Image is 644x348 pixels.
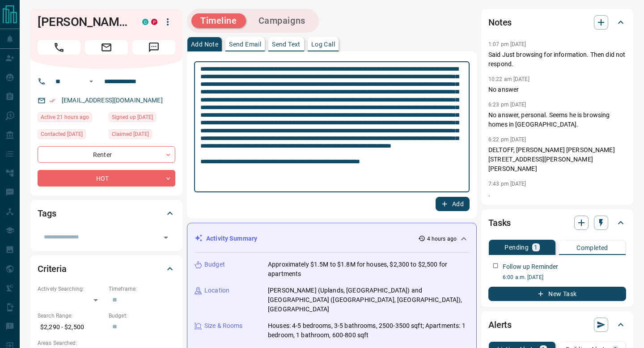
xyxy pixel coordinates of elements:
[204,286,229,295] p: Location
[38,320,104,335] p: $2,290 - $2,500
[191,41,218,47] p: Add Note
[38,262,67,276] h2: Criteria
[268,286,469,314] p: [PERSON_NAME] (Uplands, [GEOGRAPHIC_DATA]) and [GEOGRAPHIC_DATA] ([GEOGRAPHIC_DATA], [GEOGRAPHIC_...
[311,41,335,47] p: Log Call
[488,15,512,30] h2: Notes
[204,260,225,269] p: Budget
[38,258,175,280] div: Criteria
[191,13,246,28] button: Timeline
[427,235,457,243] p: 4 hours ago
[38,15,129,29] h1: [PERSON_NAME]
[488,41,526,47] p: 1:07 pm [DATE]
[488,50,626,69] p: Said Just browsing for information. Then did not respond.
[62,97,163,104] a: [EMAIL_ADDRESS][DOMAIN_NAME]
[195,230,469,247] div: Activity Summary4 hours ago
[38,40,80,55] span: Call
[41,113,89,122] span: Active 21 hours ago
[436,197,470,211] button: Add
[268,321,469,340] p: Houses: 4-5 bedrooms, 3-5 bathrooms, 2500-3500 sqft; Apartments: 1 bedroom, 1 bathroom, 600-800 sqft
[85,40,128,55] span: Email
[488,216,511,230] h2: Tasks
[488,318,512,332] h2: Alerts
[488,102,526,108] p: 6:23 pm [DATE]
[41,130,83,139] span: Contacted [DATE]
[132,40,175,55] span: Message
[38,339,175,347] p: Areas Searched:
[86,76,97,87] button: Open
[109,112,175,125] div: Tue Sep 02 2025
[488,12,626,33] div: Notes
[488,85,626,94] p: No answer
[109,129,175,142] div: Tue Sep 02 2025
[488,190,626,199] p: .
[38,112,104,125] div: Sun Sep 14 2025
[204,321,243,331] p: Size & Rooms
[250,13,314,28] button: Campaigns
[488,314,626,335] div: Alerts
[488,181,526,187] p: 7:43 pm [DATE]
[272,41,301,47] p: Send Text
[206,234,257,243] p: Activity Summary
[38,203,175,224] div: Tags
[160,231,172,244] button: Open
[488,76,530,82] p: 10:22 am [DATE]
[504,244,529,250] p: Pending
[38,312,104,320] p: Search Range:
[488,110,626,129] p: No answer, personal. Seems he is browsing homes in [GEOGRAPHIC_DATA].
[488,287,626,301] button: New Task
[488,212,626,233] div: Tasks
[49,98,55,104] svg: Email Verified
[38,170,175,187] div: HOT
[38,146,175,163] div: Renter
[112,113,153,122] span: Signed up [DATE]
[576,245,608,251] p: Completed
[534,244,538,250] p: 1
[38,129,104,142] div: Thu Sep 11 2025
[503,273,626,281] p: 6:00 a.m. [DATE]
[488,145,626,174] p: DELTOFF, [PERSON_NAME] [PERSON_NAME] [STREET_ADDRESS][PERSON_NAME][PERSON_NAME]
[109,312,175,320] p: Budget:
[503,262,558,272] p: Follow up Reminder
[151,19,157,25] div: property.ca
[38,206,56,221] h2: Tags
[142,19,148,25] div: condos.ca
[229,41,261,47] p: Send Email
[109,285,175,293] p: Timeframe:
[488,136,526,143] p: 6:22 pm [DATE]
[112,130,149,139] span: Claimed [DATE]
[268,260,469,279] p: Approximately $1.5M to $1.8M for houses, $2,300 to $2,500 for apartments
[38,285,104,293] p: Actively Searching:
